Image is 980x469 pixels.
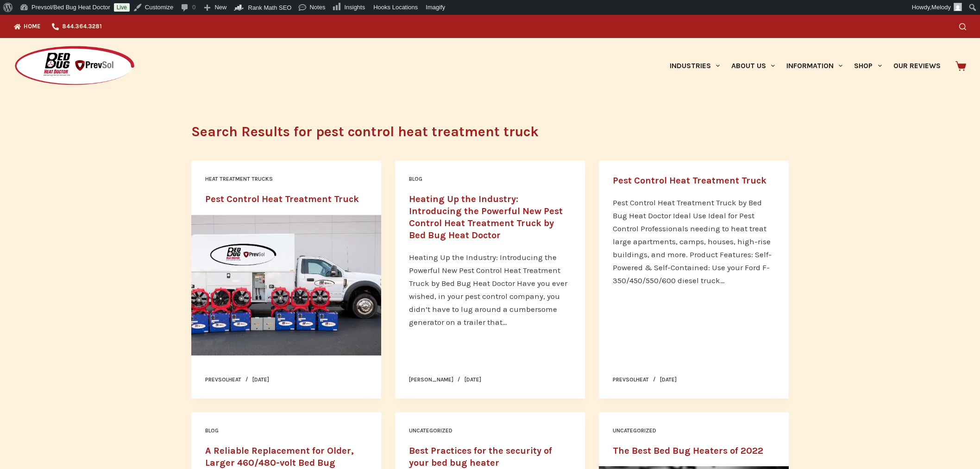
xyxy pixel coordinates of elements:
nav: Top Menu [14,15,107,38]
span: Melody [931,4,951,11]
a: Uncategorized [613,427,656,434]
a: 844.364.3281 [46,15,107,38]
a: Our Reviews [887,38,946,94]
a: Blog [205,427,219,434]
span: Rank Math SEO [248,4,292,11]
a: Best Practices for the security of your bed bug heater [409,445,552,468]
a: Uncategorized [409,427,452,434]
nav: Primary [664,38,946,94]
a: Home [14,15,46,38]
p: Pest Control Heat Treatment Truck by Bed Bug Heat Doctor Ideal Use Ideal for Pest Control Profess... [613,196,775,287]
a: Heat Treatment Trucks [205,176,273,182]
a: Pest Control Heat Treatment Truck [191,215,381,357]
a: Shop [848,38,887,94]
time: [DATE] [465,376,481,383]
a: prevsolheat [613,376,649,383]
a: About Us [725,38,780,94]
a: [PERSON_NAME] [409,376,453,383]
img: pest control heat treatment truck by bed bug heat doctor has 6 480-volt heaters and 12 axial fans [191,215,381,357]
a: Heating Up the Industry: Introducing the Powerful New Pest Control Heat Treatment Truck by Bed Bu... [409,194,563,241]
button: Search [959,23,966,30]
a: prevsolheat [205,376,241,383]
p: Heating Up the Industry: Introducing the Powerful New Pest Control Heat Treatment Truck by Bed Bu... [409,251,571,329]
img: Prevsol/Bed Bug Heat Doctor [14,45,135,87]
picture: Bed Bug Heat Doctor pest control heat treatment truck [191,215,381,357]
h1: Search Results for pest control heat treatment truck [191,121,789,142]
time: [DATE] [252,376,269,383]
time: [DATE] [660,376,677,383]
a: Information [781,38,848,94]
a: Industries [664,38,725,94]
a: Blog [409,176,422,182]
a: The Best Bed Bug Heaters of 2022 [613,445,763,456]
a: Live [114,3,130,12]
a: Pest Control Heat Treatment Truck [205,194,359,204]
a: Pest Control Heat Treatment Truck [613,175,766,186]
